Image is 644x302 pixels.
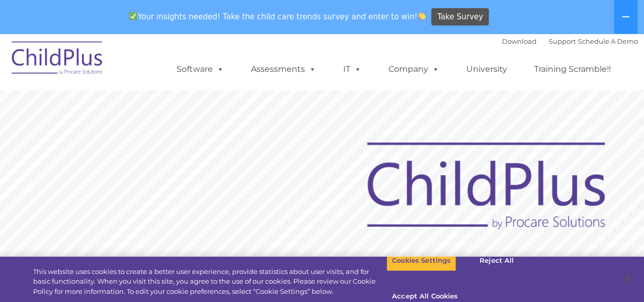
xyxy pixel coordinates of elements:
a: IT [333,59,372,79]
span: Your insights needed! Take the child care trends survey and enter to win! [125,7,430,26]
font: | [502,37,638,45]
a: Company [378,59,450,79]
a: Training Scramble!! [524,59,621,79]
button: Close [617,267,639,290]
a: Schedule A Demo [578,37,638,45]
a: Take Survey [431,8,489,26]
div: This website uses cookies to create a better user experience, provide statistics about user visit... [33,267,386,297]
a: Software [166,59,234,79]
img: 👏 [418,12,426,20]
a: Support [549,37,576,45]
a: University [456,59,517,79]
img: ✅ [129,12,137,20]
img: ChildPlus by Procare Solutions [7,34,108,85]
a: Download [502,37,537,45]
a: Assessments [241,59,326,79]
span: Take Survey [437,8,483,26]
button: Reject All [465,250,528,271]
button: Cookies Settings [386,250,456,271]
